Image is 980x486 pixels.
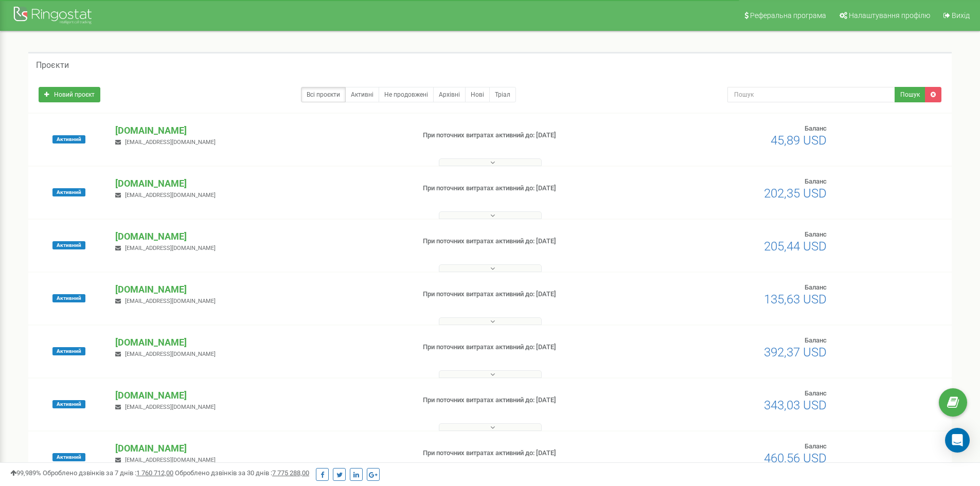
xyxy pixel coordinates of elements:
[115,389,406,402] p: [DOMAIN_NAME]
[805,389,827,397] span: Баланс
[465,87,490,102] a: Нові
[805,442,827,450] span: Баланс
[423,131,637,140] p: При поточних витратах активний до: [DATE]
[175,469,309,477] span: Оброблено дзвінків за 30 днів :
[52,241,85,249] span: Активний
[115,177,406,190] p: [DOMAIN_NAME]
[52,188,85,196] span: Активний
[115,336,406,349] p: [DOMAIN_NAME]
[423,290,637,299] p: При поточних витратах активний до: [DATE]
[115,442,406,455] p: [DOMAIN_NAME]
[952,11,970,20] span: Вихід
[136,469,173,477] u: 1 760 712,00
[805,336,827,344] span: Баланс
[39,87,100,102] a: Новий проєкт
[272,469,309,477] u: 7 775 288,00
[895,87,925,102] button: Пошук
[301,87,346,102] a: Всі проєкти
[125,245,216,251] span: [EMAIL_ADDRESS][DOMAIN_NAME]
[764,186,827,201] span: 202,35 USD
[764,345,827,359] span: 392,37 USD
[52,135,85,143] span: Активний
[771,133,827,148] span: 45,89 USD
[805,230,827,238] span: Баланс
[727,87,895,102] input: Пошук
[115,283,406,296] p: [DOMAIN_NAME]
[764,451,827,465] span: 460,56 USD
[52,294,85,302] span: Активний
[125,457,216,463] span: [EMAIL_ADDRESS][DOMAIN_NAME]
[52,347,85,355] span: Активний
[764,398,827,412] span: 343,03 USD
[125,298,216,304] span: [EMAIL_ADDRESS][DOMAIN_NAME]
[43,469,173,477] span: Оброблено дзвінків за 7 днів :
[52,453,85,461] span: Активний
[423,237,637,246] p: При поточних витратах активний до: [DATE]
[125,351,216,357] span: [EMAIL_ADDRESS][DOMAIN_NAME]
[52,400,85,408] span: Активний
[805,124,827,132] span: Баланс
[115,230,406,243] p: [DOMAIN_NAME]
[379,87,434,102] a: Не продовжені
[345,87,379,102] a: Активні
[125,139,216,146] span: [EMAIL_ADDRESS][DOMAIN_NAME]
[750,11,826,20] span: Реферальна програма
[805,283,827,291] span: Баланс
[489,87,516,102] a: Тріал
[125,404,216,410] span: [EMAIL_ADDRESS][DOMAIN_NAME]
[764,292,827,307] span: 135,63 USD
[36,61,69,70] h5: Проєкти
[433,87,466,102] a: Архівні
[423,343,637,352] p: При поточних витратах активний до: [DATE]
[10,469,41,477] span: 99,989%
[805,177,827,185] span: Баланс
[125,192,216,199] span: [EMAIL_ADDRESS][DOMAIN_NAME]
[423,184,637,193] p: При поточних витратах активний до: [DATE]
[423,448,637,458] p: При поточних витратах активний до: [DATE]
[945,428,970,453] div: Open Intercom Messenger
[423,395,637,405] p: При поточних витратах активний до: [DATE]
[849,11,930,20] span: Налаштування профілю
[764,239,827,254] span: 205,44 USD
[115,124,406,137] p: [DOMAIN_NAME]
